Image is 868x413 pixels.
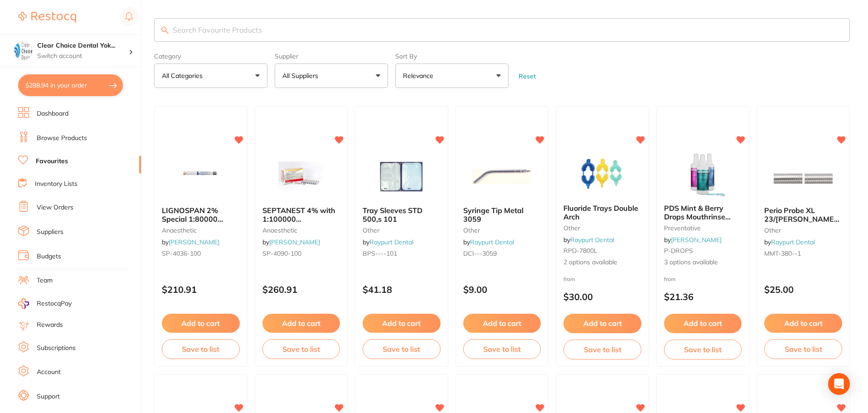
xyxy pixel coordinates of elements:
a: Raypurt Dental [470,238,514,246]
button: Save to list [664,340,742,360]
a: Raypurt Dental [369,238,413,246]
img: RestocqPay [18,298,29,309]
span: by [363,238,413,246]
a: Raypurt Dental [570,236,614,244]
button: Save to list [463,339,541,359]
a: Budgets [37,252,61,261]
span: Syringe Tip Metal 3059 [463,206,524,223]
span: 2 options available [563,258,641,267]
button: Add to cart [162,314,240,333]
span: DCI---3059 [463,249,497,258]
a: Browse Products [37,134,87,143]
a: Subscriptions [37,344,76,353]
button: Save to list [162,339,240,359]
button: Save to list [262,339,340,359]
button: Relevance [395,63,509,88]
img: Perio Probe XL 23/Williams Double Ended 49-180-001 [774,154,833,199]
a: Favourites [36,157,68,166]
b: Syringe Tip Metal 3059 [463,206,541,223]
a: [PERSON_NAME] [169,238,219,246]
b: Fluoride Trays Double Arch [563,204,641,221]
button: All Categories [154,63,267,88]
p: All Suppliers [282,71,322,80]
span: RPD-7800L [563,247,597,255]
span: SEPTANEST 4% with 1:100000 [MEDICAL_DATA] 2.2ml 2xBox 50 GOLD [262,206,339,240]
h4: Clear Choice Dental Yokine [37,41,129,50]
b: LIGNOSPAN 2% Special 1:80000 adrenalin 2.2ml 2xBox 50 Blue [162,206,240,223]
small: preventative [664,224,742,232]
span: by [764,238,815,246]
p: $25.00 [764,284,842,295]
span: by [162,238,219,246]
small: anaesthetic [162,227,240,234]
span: BPS----101 [363,249,397,258]
label: Sort By [395,53,509,60]
b: SEPTANEST 4% with 1:100000 adrenalin 2.2ml 2xBox 50 GOLD [262,206,340,223]
span: P-DROPS [664,247,693,255]
a: Raypurt Dental [771,238,815,246]
span: Fluoride Trays Double Arch [563,204,638,221]
label: Supplier [275,53,388,60]
a: RestocqPay [18,298,72,309]
img: LIGNOSPAN 2% Special 1:80000 adrenalin 2.2ml 2xBox 50 Blue [171,154,230,199]
img: PDS Mint & Berry Drops Mouthrinse 200ml [674,151,732,197]
span: SP-4090-100 [262,249,301,258]
button: Add to cart [764,314,842,333]
a: View Orders [37,203,73,212]
button: Reset [516,72,538,80]
b: PDS Mint & Berry Drops Mouthrinse 200ml [664,204,742,221]
img: Syringe Tip Metal 3059 [472,154,531,199]
small: other [563,224,641,232]
span: SP-4036-100 [162,249,201,258]
small: other [764,227,842,234]
span: 3 options available [664,258,742,267]
p: $210.91 [162,284,240,295]
span: LIGNOSPAN 2% Special 1:80000 [MEDICAL_DATA] 2.2ml 2xBox 50 Blue [162,206,233,240]
b: Tray Sleeves STD 500,s 101 [363,206,441,223]
span: MMT-380--1 [764,249,801,258]
button: All Suppliers [275,63,388,88]
div: Open Intercom Messenger [828,373,850,395]
a: Inventory Lists [35,180,78,189]
button: Add to cart [664,314,742,333]
a: Suppliers [37,228,63,237]
span: PDS Mint & Berry Drops Mouthrinse 200ml [664,204,731,229]
span: by [664,236,722,244]
img: Clear Choice Dental Yokine [14,42,32,60]
small: other [363,227,441,234]
button: Add to cart [262,314,340,333]
button: Add to cart [463,314,541,333]
a: Account [37,368,61,377]
a: Restocq Logo [18,7,76,28]
span: Perio Probe XL 23/[PERSON_NAME] Double Ended [PHONE_NUMBER] [764,206,839,240]
img: Fluoride Trays Double Arch [573,151,632,197]
span: by [563,236,614,244]
button: Save to list [563,340,641,360]
button: Add to cart [563,314,641,333]
p: Relevance [403,71,437,80]
img: SEPTANEST 4% with 1:100000 adrenalin 2.2ml 2xBox 50 GOLD [272,154,330,199]
input: Search Favourite Products [154,18,850,42]
p: $41.18 [363,284,441,295]
span: RestocqPay [37,299,72,308]
label: Category [154,53,267,60]
p: $260.91 [262,284,340,295]
a: Support [37,392,60,401]
span: from [664,276,676,282]
button: Save to list [363,339,441,359]
img: Tray Sleeves STD 500,s 101 [372,154,431,199]
p: $21.36 [664,292,742,302]
p: $30.00 [563,292,641,302]
span: from [563,276,575,282]
a: Dashboard [37,109,68,118]
a: Rewards [37,321,63,330]
span: by [262,238,320,246]
b: Perio Probe XL 23/Williams Double Ended 49-180-001 [764,206,842,223]
p: $9.00 [463,284,541,295]
button: $288.94 in your order [18,74,123,96]
span: by [463,238,514,246]
span: Tray Sleeves STD 500,s 101 [363,206,422,223]
small: other [463,227,541,234]
a: [PERSON_NAME] [671,236,722,244]
p: Switch account [37,52,129,61]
